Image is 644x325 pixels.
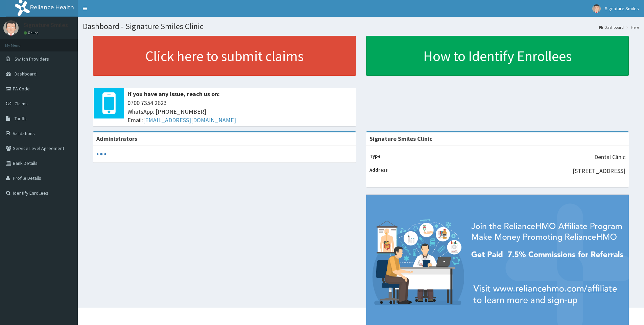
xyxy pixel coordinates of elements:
p: Dental Clinic [594,153,625,161]
strong: Signature Smiles Clinic [369,135,432,143]
span: Dashboard [15,71,37,77]
span: Switch Providers [15,56,49,62]
p: [STREET_ADDRESS] [573,167,625,175]
img: User Image [592,4,601,13]
span: 0700 7354 2623 WhatsApp: [PHONE_NUMBER] Email: [127,99,353,125]
span: Claims [15,101,28,107]
span: Tariffs [15,115,27,122]
a: How to Identify Enrollees [366,36,629,76]
a: Online [24,30,40,35]
a: [EMAIL_ADDRESS][DOMAIN_NAME] [143,116,236,124]
b: Type [369,153,381,159]
a: Dashboard [599,24,624,30]
p: Signature Smiles [24,22,68,28]
svg: audio-loading [96,149,106,159]
img: User Image [3,20,19,36]
a: Click here to submit claims [93,36,356,76]
b: If you have any issue, reach us on: [127,90,220,98]
b: Administrators [96,135,137,143]
li: Here [624,24,639,30]
h1: Dashboard - Signature Smiles Clinic [83,22,639,31]
b: Address [369,167,388,173]
span: Signature Smiles [605,5,639,12]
